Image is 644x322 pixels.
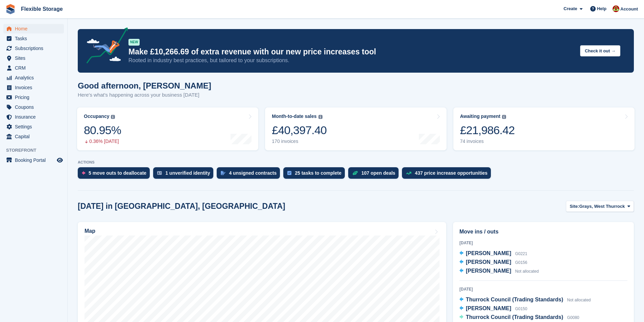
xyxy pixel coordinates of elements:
span: Account [620,6,638,13]
a: 25 tasks to complete [283,167,348,182]
span: Tasks [15,34,55,43]
a: menu [3,73,64,82]
a: 4 unsigned contracts [217,167,283,182]
span: Help [597,5,606,12]
img: price-adjustments-announcement-icon-8257ccfd72463d97f412b2fc003d46551f7dbcb40ab6d574587a9cd5c0d94... [81,27,128,66]
h2: [DATE] in [GEOGRAPHIC_DATA], [GEOGRAPHIC_DATA] [78,202,285,211]
span: Not allocated [515,269,539,274]
a: [PERSON_NAME] G0150 [459,304,527,313]
a: Flexible Storage [18,3,66,15]
span: [PERSON_NAME] [466,268,511,274]
div: £21,986.42 [460,123,515,137]
div: 5 move outs to deallocate [89,170,146,176]
a: Thurrock Council (Trading Standards) G0080 [459,313,579,322]
img: task-75834270c22a3079a89374b754ae025e5fb1db73e45f91037f5363f120a921f8.svg [287,171,291,175]
div: Occupancy [84,114,109,119]
span: Storefront [6,147,67,154]
a: menu [3,34,64,43]
a: menu [3,53,64,63]
span: Thurrock Council (Trading Standards) [466,314,563,320]
span: Settings [15,122,55,131]
img: icon-info-grey-7440780725fd019a000dd9b08b2336e03edf1995a4989e88bcd33f0948082b44.svg [502,115,506,119]
img: David Jones [613,5,619,12]
div: 170 invoices [272,139,327,144]
div: £40,397.40 [272,123,327,137]
span: G0080 [567,315,579,320]
div: 0.36% [DATE] [84,139,121,144]
a: [PERSON_NAME] G0156 [459,258,527,267]
span: Thurrock Council (Trading Standards) [466,297,563,302]
span: [PERSON_NAME] [466,259,511,265]
span: Site: [570,203,579,210]
img: icon-info-grey-7440780725fd019a000dd9b08b2336e03edf1995a4989e88bcd33f0948082b44.svg [111,115,115,119]
span: CRM [15,63,55,73]
div: 107 open deals [361,170,395,176]
div: 4 unsigned contracts [229,170,277,176]
span: Invoices [15,83,55,92]
a: menu [3,122,64,131]
a: Thurrock Council (Trading Standards) Not allocated [459,296,591,304]
button: Site: Grays, West Thurrock [566,201,634,212]
span: Subscriptions [15,44,55,53]
a: Month-to-date sales £40,397.40 170 invoices [265,107,446,150]
a: menu [3,93,64,102]
span: Create [564,5,577,12]
a: menu [3,83,64,92]
p: ACTIONS [78,160,634,165]
button: Check it out → [580,45,620,56]
img: deal-1b604bf984904fb50ccaf53a9ad4b4a5d6e5aea283cecdc64d6e3604feb123c2.svg [352,171,358,175]
a: 437 price increase opportunities [402,167,494,182]
img: price_increase_opportunities-93ffe204e8149a01c8c9dc8f82e8f89637d9d84a8eef4429ea346261dce0b2c0.svg [406,172,411,175]
img: move_outs_to_deallocate_icon-f764333ba52eb49d3ac5e1228854f67142a1ed5810a6f6cc68b1a99e826820c5.svg [82,171,85,175]
div: 25 tasks to complete [295,170,341,176]
div: 437 price increase opportunities [415,170,487,176]
span: Pricing [15,93,55,102]
h2: Map [85,228,95,234]
span: Not allocated [567,298,591,302]
a: menu [3,24,64,33]
div: 80.95% [84,123,121,137]
div: 74 invoices [460,139,515,144]
a: Preview store [56,156,64,164]
a: 1 unverified identity [153,167,217,182]
a: Awaiting payment £21,986.42 74 invoices [453,107,635,150]
span: Sites [15,53,55,63]
span: Coupons [15,102,55,112]
p: Here's what's happening across your business [DATE] [78,91,211,99]
span: [PERSON_NAME] [466,305,511,311]
span: [PERSON_NAME] [466,250,511,256]
div: [DATE] [459,286,627,292]
img: contract_signature_icon-13c848040528278c33f63329250d36e43548de30e8caae1d1a13099fd9432cc5.svg [221,171,225,175]
span: Insurance [15,112,55,122]
span: Home [15,24,55,33]
div: NEW [128,39,140,46]
a: menu [3,112,64,122]
div: [DATE] [459,240,627,246]
img: stora-icon-8386f47178a22dfd0bd8f6a31ec36ba5ce8667c1dd55bd0f319d3a0aa187defe.svg [5,4,16,14]
a: menu [3,132,64,141]
a: menu [3,44,64,53]
span: G0156 [515,260,527,265]
a: [PERSON_NAME] G0221 [459,249,527,258]
a: menu [3,155,64,165]
span: Grays, West Thurrock [579,203,625,210]
a: 5 move outs to deallocate [78,167,153,182]
span: Analytics [15,73,55,82]
div: 1 unverified identity [165,170,210,176]
img: verify_identity-adf6edd0f0f0b5bbfe63781bf79b02c33cf7c696d77639b501bdc392416b5a36.svg [157,171,162,175]
span: Booking Portal [15,155,55,165]
div: Awaiting payment [460,114,501,119]
a: Occupancy 80.95% 0.36% [DATE] [77,107,258,150]
p: Make £10,266.69 of extra revenue with our new price increases tool [128,47,575,57]
h1: Good afternoon, [PERSON_NAME] [78,81,211,90]
a: menu [3,63,64,73]
h2: Move ins / outs [459,228,627,236]
span: Capital [15,132,55,141]
a: [PERSON_NAME] Not allocated [459,267,539,276]
span: G0150 [515,306,527,311]
a: 107 open deals [348,167,402,182]
img: icon-info-grey-7440780725fd019a000dd9b08b2336e03edf1995a4989e88bcd33f0948082b44.svg [318,115,323,119]
span: G0221 [515,251,527,256]
a: menu [3,102,64,112]
p: Rooted in industry best practices, but tailored to your subscriptions. [128,57,575,64]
